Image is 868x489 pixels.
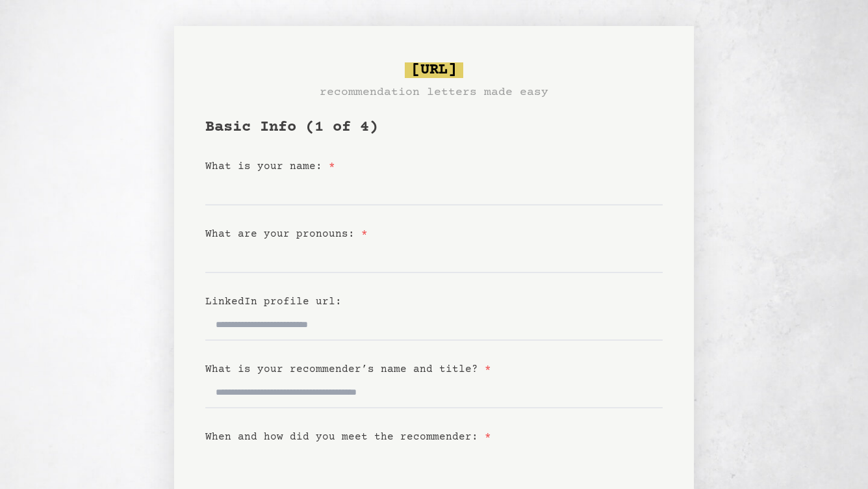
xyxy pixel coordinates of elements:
[205,296,342,308] label: LinkedIn profile url:
[320,83,548,101] h3: recommendation letters made easy
[205,363,491,375] label: What is your recommender’s name and title?
[205,431,491,443] label: When and how did you meet the recommender:
[205,117,663,138] h1: Basic Info (1 of 4)
[205,228,368,240] label: What are your pronouns:
[205,161,335,172] label: What is your name:
[405,62,463,78] span: [URL]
